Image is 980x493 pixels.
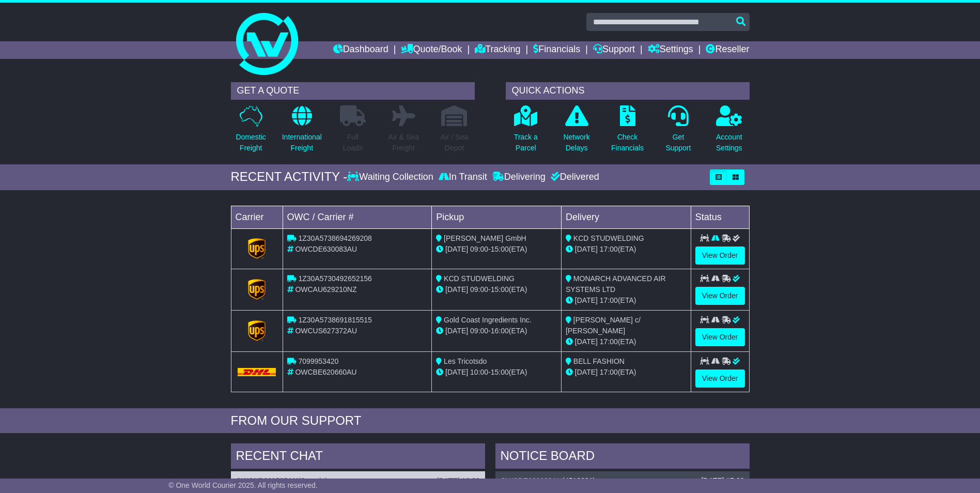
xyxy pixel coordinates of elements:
a: DomesticFreight [235,105,266,159]
div: Waiting Collection [347,172,435,183]
span: 09:00 [470,285,488,294]
a: View Order [695,287,745,305]
p: International Freight [282,132,322,153]
span: [PERSON_NAME] GmbH [444,234,526,242]
img: GetCarrierServiceLogo [248,320,266,341]
span: 09:00 [470,327,488,335]
a: Tracking [475,41,520,59]
div: - (ETA) [436,326,557,336]
a: View Order [695,369,745,388]
img: GetCarrierServiceLogo [248,279,266,300]
span: 7099953420 [298,357,338,365]
a: InternationalFreight [282,105,322,159]
div: [DATE] 16:30 [437,476,479,485]
div: - (ETA) [436,367,557,378]
p: Domestic Freight [236,132,266,153]
span: KCD STUDWELDING [573,234,644,242]
div: ( ) [236,476,480,485]
div: QUICK ACTIONS [506,82,750,100]
a: CheckFinancials [611,105,644,159]
a: Settings [648,41,693,59]
span: 10:00 [470,368,488,376]
p: Air / Sea Depot [441,132,469,153]
div: Delivered [548,172,599,183]
span: [DATE] [575,368,598,376]
div: - (ETA) [436,244,557,255]
span: 17:00 [600,245,618,253]
a: GetSupport [665,105,691,159]
span: KCD STUDWELDING [444,274,515,283]
a: AccountSettings [715,105,743,159]
span: 15:00 [491,368,509,376]
a: Quote/Book [401,41,462,59]
div: (ETA) [566,367,687,378]
a: NetworkDelays [563,105,590,159]
img: GetCarrierServiceLogo [248,238,266,259]
div: [DATE] 17:22 [701,476,744,485]
a: Reseller [706,41,749,59]
span: 17:00 [600,337,618,346]
span: © One World Courier 2025. All rights reserved. [168,481,318,489]
p: Track a Parcel [514,132,538,153]
p: Get Support [665,132,691,153]
a: Support [593,41,635,59]
span: [DATE] [445,285,468,294]
td: Status [691,206,749,228]
td: Carrier [231,206,283,228]
p: Full Loads [340,132,366,153]
span: Sample [301,476,325,485]
td: OWC / Carrier # [283,206,432,228]
div: (ETA) [566,295,687,306]
span: 15:00 [491,245,509,253]
a: View Order [695,328,745,346]
span: 17:00 [600,368,618,376]
span: OWCUS627372AU [295,327,357,335]
div: GET A QUOTE [231,82,475,100]
span: OWCBE620660AU [295,368,356,376]
div: In Transit [436,172,490,183]
div: RECENT CHAT [231,443,485,471]
span: Gold Coast Ingredients Inc. [444,316,532,324]
span: 4513031 [565,476,593,485]
span: 1Z30A5738691815515 [298,316,371,324]
div: NOTICE BOARD [495,443,750,471]
a: OWCDE630083AU [501,476,563,485]
p: Check Financials [611,132,644,153]
span: OWCDE630083AU [295,245,357,253]
span: OWCAU629210NZ [295,285,356,294]
span: [DATE] [445,245,468,253]
span: [DATE] [445,368,468,376]
a: Dashboard [333,41,388,59]
td: Pickup [432,206,562,228]
span: MONARCH ADVANCED AIR SYSTEMS LTD [566,274,666,294]
span: [PERSON_NAME] c/ [PERSON_NAME] [566,316,641,335]
span: 17:00 [600,296,618,304]
span: 1Z30A5730492652156 [298,274,371,283]
span: 16:00 [491,327,509,335]
a: OWCNP601525AU [236,476,299,485]
span: Les Tricotsdo [444,357,487,365]
div: Delivering [490,172,548,183]
p: Air & Sea Freight [388,132,419,153]
a: Track aParcel [514,105,538,159]
span: [DATE] [575,296,598,304]
div: (ETA) [566,244,687,255]
span: [DATE] [445,327,468,335]
span: BELL FASHION [573,357,625,365]
p: Account Settings [716,132,742,153]
span: 15:00 [491,285,509,294]
div: - (ETA) [436,284,557,295]
span: [DATE] [575,337,598,346]
div: RECENT ACTIVITY - [231,170,348,184]
a: View Order [695,246,745,265]
div: ( ) [501,476,744,485]
img: DHL.png [238,368,276,376]
span: [DATE] [575,245,598,253]
div: (ETA) [566,336,687,347]
a: Financials [533,41,580,59]
p: Network Delays [563,132,589,153]
div: FROM OUR SUPPORT [231,413,750,428]
span: 09:00 [470,245,488,253]
span: 1Z30A5738694269208 [298,234,371,242]
td: Delivery [561,206,691,228]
